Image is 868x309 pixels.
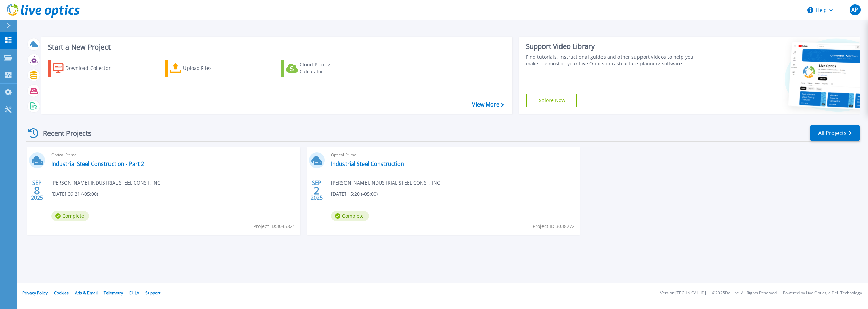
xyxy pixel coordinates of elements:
span: [PERSON_NAME] , INDUSTRIAL STEEL CONST, INC [331,179,440,187]
span: [PERSON_NAME] , INDUSTRIAL STEEL CONST, INC [51,179,160,187]
span: 2 [314,188,320,193]
li: Version: [TECHNICAL_ID] [660,291,706,295]
li: © 2025 Dell Inc. All Rights Reserved [712,291,777,295]
span: Complete [331,211,369,221]
li: Powered by Live Optics, a Dell Technology [783,291,862,295]
a: Upload Files [165,60,240,77]
a: Ads & Email [75,290,98,296]
div: SEP 2025 [31,178,43,203]
div: Upload Files [183,61,237,75]
span: 8 [34,188,40,193]
div: Recent Projects [26,125,101,141]
div: Support Video Library [526,42,702,51]
span: AP [851,7,858,13]
span: [DATE] 15:20 (-05:00) [331,190,378,198]
a: View More [472,101,504,108]
span: [DATE] 09:21 (-05:00) [51,190,98,198]
span: Optical Prime [331,151,576,159]
a: EULA [129,290,139,296]
div: SEP 2025 [310,178,323,203]
span: Project ID: 3038272 [533,223,575,230]
a: Support [145,290,160,296]
a: Industrial Steel Construction - Part 2 [51,160,144,167]
a: Cloud Pricing Calculator [281,60,357,77]
a: Telemetry [104,290,123,296]
a: Cookies [54,290,69,296]
span: Project ID: 3045821 [253,223,295,230]
div: Find tutorials, instructional guides and other support videos to help you make the most of your L... [526,54,702,67]
h3: Start a New Project [48,43,504,51]
a: Explore Now! [526,94,577,107]
span: Complete [51,211,89,221]
div: Download Collector [65,61,120,75]
a: Privacy Policy [22,290,48,296]
a: Industrial Steel Construction [331,160,404,167]
div: Cloud Pricing Calculator [300,61,354,75]
a: Download Collector [48,60,124,77]
span: Optical Prime [51,151,296,159]
a: All Projects [810,125,860,141]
